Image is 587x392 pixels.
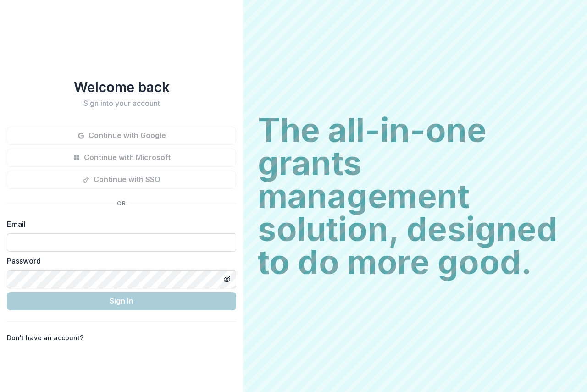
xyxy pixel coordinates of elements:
[7,149,236,167] button: Continue with Microsoft
[7,219,231,230] label: Email
[7,292,236,310] button: Sign In
[7,99,236,108] h2: Sign into your account
[7,255,231,266] label: Password
[7,79,236,95] h1: Welcome back
[7,333,83,342] p: Don't have an account?
[7,127,236,145] button: Continue with Google
[220,272,234,287] button: Toggle password visibility
[7,171,236,189] button: Continue with SSO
